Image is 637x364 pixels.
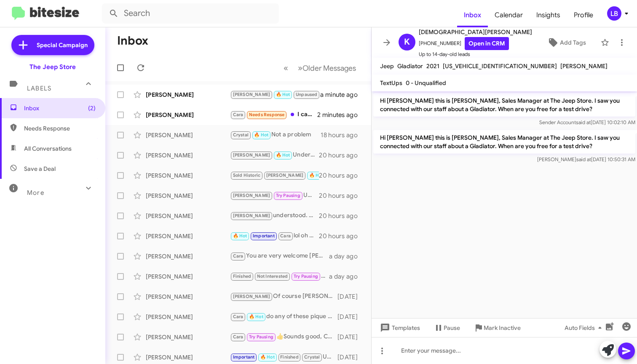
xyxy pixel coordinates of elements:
h1: Inbox [117,34,148,48]
span: Special Campaign [37,41,88,49]
span: Sender Account [DATE] 10:02:10 AM [539,119,635,125]
div: [PERSON_NAME] [146,90,230,99]
span: Unpaused [296,92,318,97]
div: I came in [DATE] and spoke with someone with last name [PERSON_NAME] i lookeded at a black willie... [230,110,317,120]
a: Insights [530,3,567,27]
div: Understood [PERSON_NAME]. Thank you for the update. We are available Mon-Fr: 9-8 and Sat9-6. when... [230,170,319,180]
span: [PERSON_NAME] [560,62,608,70]
div: 18 hours ago [321,131,364,139]
span: 🔥 Hot [260,354,275,360]
div: Understood. we are available Mon-Fri: 9-8 and Sat: 9-6. When you have a best day and time to brin... [230,150,319,160]
span: Inbox [24,104,96,112]
span: Not Interested [257,274,288,279]
div: a day ago [329,252,364,260]
div: [DATE] [337,333,364,341]
button: Add Tags [536,35,597,50]
input: Search [102,3,279,24]
span: 🔥 Hot [276,92,290,97]
span: K [404,35,410,49]
span: 🔥 Hot [249,314,263,319]
span: [PERSON_NAME] [266,173,304,178]
div: 20 hours ago [319,191,364,200]
span: Up to 14-day-old leads [419,50,532,58]
nav: Page navigation example [279,59,361,77]
span: Cara [233,334,244,340]
span: 🔥 Hot [233,233,247,239]
button: Mark Inactive [467,320,527,335]
span: [PERSON_NAME] [233,152,270,158]
span: 🔥 Hot [254,132,268,138]
a: Calendar [488,3,530,27]
button: Auto Fields [558,320,612,335]
span: 0 - Unqualified [406,79,446,87]
span: [PERSON_NAME] [233,92,270,97]
span: Try Pausing [276,193,300,198]
div: [DATE] [337,313,364,321]
a: Profile [567,3,600,27]
span: Cara [233,112,244,117]
span: Needs Response [249,112,285,117]
span: Inbox [457,3,488,27]
button: Templates [372,320,427,335]
span: Save a Deal [24,165,56,173]
div: The Jeep Store [29,63,76,71]
div: a minute ago [320,90,364,99]
span: Add Tags [560,35,586,50]
span: 🔥 Hot [309,173,324,178]
div: [PERSON_NAME] [146,232,230,240]
a: Open in CRM [465,37,509,50]
div: [PERSON_NAME] [146,333,230,341]
div: You are very welcome [PERSON_NAME]. Talk soon. [230,251,329,261]
div: Sounds Good! we are open 9-6 [DATE] when you have a time that works best you can let me know here... [230,271,329,281]
span: Labels [27,85,51,92]
span: Pause [444,320,460,335]
div: [DATE] [337,292,364,301]
div: [PERSON_NAME] [146,313,230,321]
div: 20 hours ago [319,171,364,180]
div: 20 hours ago [319,212,364,220]
span: Finished [280,354,299,360]
span: [PERSON_NAME] [233,294,270,299]
p: Hi [PERSON_NAME] this is [PERSON_NAME], Sales Manager at The Jeep Store. I saw you connected with... [373,130,635,154]
span: 2021 [426,62,439,70]
div: do any of these pique your interest [PERSON_NAME] ? LINK TO RAM 1500 LARAMIE INVENTORY: [URL][DOM... [230,312,337,321]
span: said at [576,119,591,125]
button: Previous [278,59,293,77]
span: Gladiator [397,62,423,70]
button: Pause [427,320,467,335]
span: said at [576,156,591,162]
span: » [298,63,302,73]
button: LB [600,6,628,21]
span: [PHONE_NUMBER] [419,37,532,50]
div: 👍Sounds good, Chat soon [230,332,337,342]
div: 20 hours ago [319,151,364,159]
span: Cara [233,314,244,319]
span: Needs Response [24,124,96,133]
span: Crystal [304,354,320,360]
div: LB [607,6,621,21]
span: Cara [233,253,244,259]
div: Of course [PERSON_NAME]. see below [URL][DOMAIN_NAME] [230,292,337,301]
span: [PERSON_NAME] [233,213,270,218]
span: Auto Fields [565,320,605,335]
div: understood. Should anything change, please do not hesitate to reach me here directly. Thanks again [230,211,319,221]
div: [PERSON_NAME] [146,171,230,180]
p: Hi [PERSON_NAME] this is [PERSON_NAME], Sales Manager at The Jeep Store. I saw you connected with... [373,93,635,117]
span: Try Pausing [294,274,318,279]
span: « [284,63,288,73]
div: [PERSON_NAME] [146,292,230,301]
span: [DEMOGRAPHIC_DATA][PERSON_NAME] [419,27,532,37]
span: Mark Inactive [484,320,521,335]
div: [DATE] [337,353,364,361]
a: Special Campaign [11,35,94,55]
div: Understood [PERSON_NAME]. That would be the Durango. Not available yet but as soon as we have one... [230,191,319,200]
div: [PERSON_NAME] [146,272,230,281]
div: 20 hours ago [319,232,364,240]
span: Sold Historic [233,173,261,178]
span: Try Pausing [249,334,273,340]
span: (2) [88,104,96,112]
button: Next [293,59,361,77]
div: lol oh boy I appreciate the update [PERSON_NAME]. More then happy to help and get you a fair valu... [230,231,319,241]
